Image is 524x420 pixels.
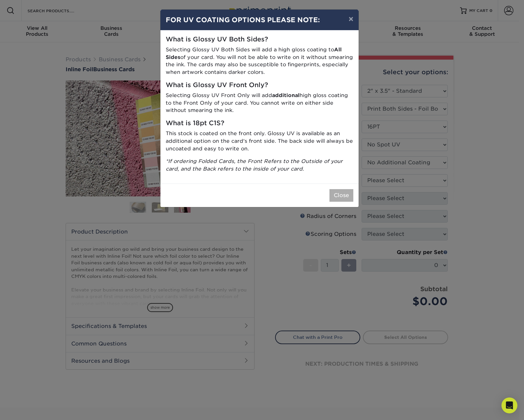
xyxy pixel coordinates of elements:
[166,120,353,127] h5: What is 18pt C1S?
[166,46,353,76] p: Selecting Glossy UV Both Sides will add a high gloss coating to of your card. You will not be abl...
[343,10,359,28] button: ×
[166,46,342,60] strong: All Sides
[272,92,300,98] strong: additional
[501,397,517,413] div: Open Intercom Messenger
[166,81,353,89] h5: What is Glossy UV Front Only?
[166,158,343,172] i: *If ordering Folded Cards, the Front Refers to the Outside of your card, and the Back refers to t...
[166,36,353,43] h5: What is Glossy UV Both Sides?
[166,130,353,152] p: This stock is coated on the front only. Glossy UV is available as an additional option on the car...
[166,15,353,25] h4: FOR UV COATING OPTIONS PLEASE NOTE:
[166,92,353,114] p: Selecting Glossy UV Front Only will add high gloss coating to the Front Only of your card. You ca...
[329,189,353,202] button: Close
